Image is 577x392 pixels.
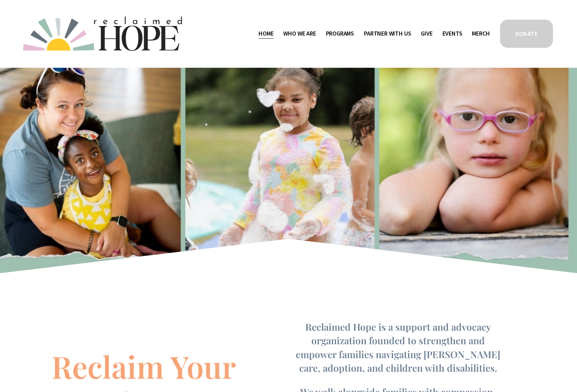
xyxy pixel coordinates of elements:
[499,19,554,49] a: DONATE
[421,28,432,39] a: Give
[283,29,316,39] span: Who We Are
[326,29,354,39] span: Programs
[364,29,411,39] span: Partner With Us
[326,28,354,39] a: folder dropdown
[364,28,411,39] a: folder dropdown
[296,321,503,374] span: Reclaimed Hope is a support and advocacy organization founded to strengthen and empower families ...
[472,28,490,39] a: Merch
[442,28,462,39] a: Events
[283,28,316,39] a: folder dropdown
[23,17,182,51] img: Reclaimed Hope Initiative
[259,28,273,39] a: Home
